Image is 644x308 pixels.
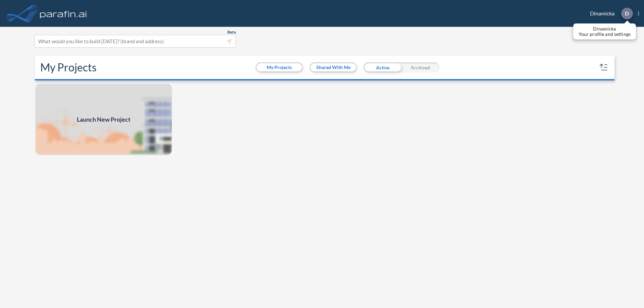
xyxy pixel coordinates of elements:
[598,62,609,73] button: sort
[364,62,401,72] div: Active
[580,8,639,19] div: Dinamicka
[77,115,130,124] span: Launch New Project
[579,32,631,37] p: Your profile and settings
[35,83,172,156] a: Launch New Project
[579,26,631,32] p: Dinamicka
[40,61,97,74] h2: My Projects
[311,63,356,71] button: Shared With Me
[35,83,172,156] img: add
[401,62,439,72] div: Archived
[227,29,236,35] span: Beta
[257,63,302,71] button: My Projects
[39,7,88,20] img: logo
[625,10,629,16] p: D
